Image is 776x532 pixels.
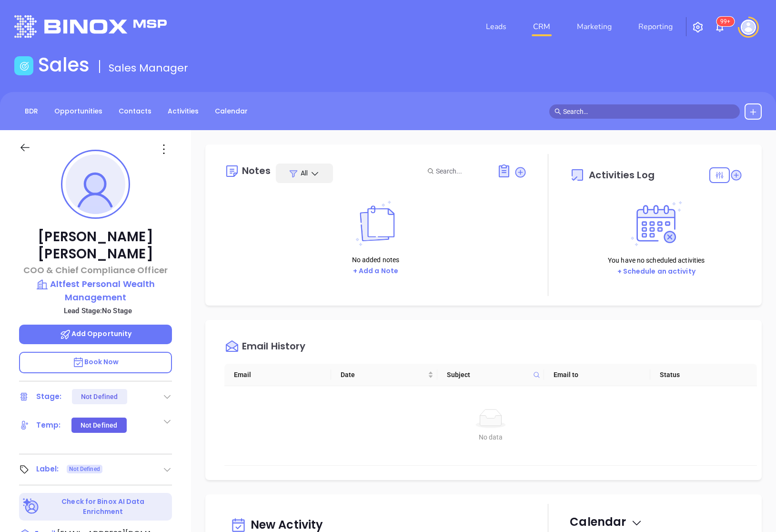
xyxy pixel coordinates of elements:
[19,277,172,304] a: Altfest Personal Wealth Management
[635,17,676,36] a: Reporting
[331,364,438,386] th: Date
[81,389,118,404] div: Not Defined
[436,166,486,176] input: Search...
[36,418,61,432] div: Temp:
[19,103,44,119] a: BDR
[242,166,271,175] div: Notes
[716,17,734,26] sup: 100
[350,266,401,276] button: + Add a Note
[36,389,62,404] div: Stage:
[19,228,172,263] p: [PERSON_NAME] [PERSON_NAME]
[162,103,204,119] a: Activities
[350,201,401,246] img: Notes
[563,106,735,117] input: Search…
[631,201,682,246] img: Activities
[529,17,554,36] a: CRM
[341,369,426,380] span: Date
[224,364,331,386] th: Email
[36,462,59,476] div: Label:
[209,103,253,119] a: Calendar
[23,498,40,515] img: Ai-Enrich-DaqCidB-.svg
[60,329,132,338] span: Add Opportunity
[447,369,529,380] span: Subject
[589,170,654,180] span: Activities Log
[81,418,117,433] div: Not Defined
[301,168,308,178] span: All
[72,357,119,367] span: Book Now
[236,432,746,442] div: No data
[109,61,188,75] span: Sales Manager
[650,364,757,386] th: Status
[19,264,172,276] p: COO & Chief Compliance Officer
[24,305,172,317] p: Lead Stage: No Stage
[570,514,643,530] span: Calendar
[113,103,157,119] a: Contacts
[692,21,704,33] img: iconSetting
[38,53,90,76] h1: Sales
[544,364,651,386] th: Email to
[41,497,165,517] p: Check for Binox AI Data Enrichment
[49,103,108,119] a: Opportunities
[482,17,510,36] a: Leads
[615,266,698,277] button: + Schedule an activity
[242,341,305,354] div: Email History
[608,255,705,266] p: You have no scheduled activities
[69,464,100,474] span: Not Defined
[350,255,401,265] p: No added notes
[741,20,756,35] img: user
[14,15,167,38] img: logo
[554,108,561,115] span: search
[714,21,726,33] img: iconNotification
[66,154,125,214] img: profile-user
[573,17,615,36] a: Marketing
